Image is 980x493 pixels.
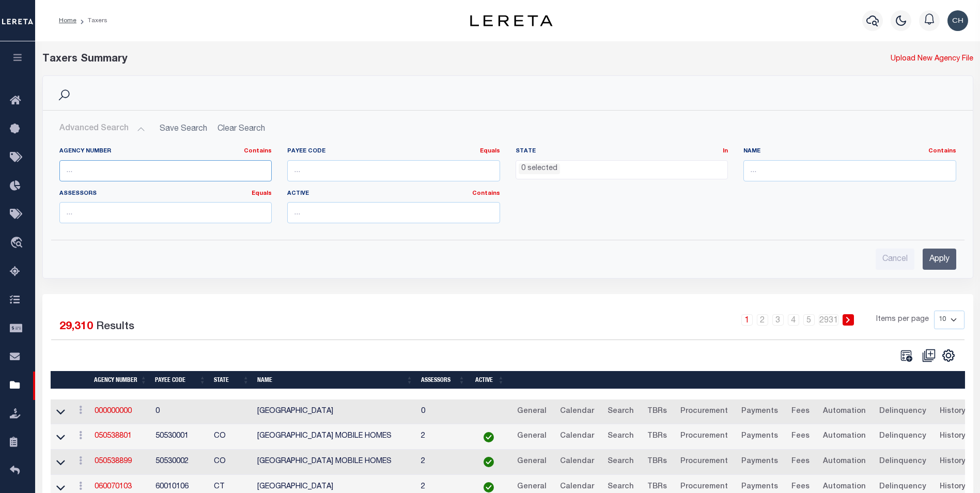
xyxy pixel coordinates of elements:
a: Procurement [676,404,733,420]
a: Payments [737,454,783,470]
span: 29,310 [59,321,93,332]
th: State: activate to sort column ascending [210,371,253,389]
th: Active: activate to sort column ascending [469,371,508,389]
a: Payments [737,404,783,420]
label: Payee Code [287,147,500,156]
a: Procurement [676,428,733,445]
a: 000000000 [95,408,132,415]
td: CO [210,450,253,475]
a: Calendar [555,404,599,420]
th: Payee Code: activate to sort column ascending [151,371,210,389]
th: Name: activate to sort column ascending [253,371,417,389]
a: 050538899 [95,458,132,465]
li: Taxers [76,16,107,25]
td: CO [210,424,253,450]
label: Assessors [59,190,272,198]
img: check-icon-green.svg [484,457,494,467]
a: Home [59,18,76,24]
input: ... [287,202,500,223]
a: Delinquency [875,454,931,470]
img: logo-dark.svg [470,15,553,26]
input: Cancel [876,249,914,270]
div: Taxers Summary [42,52,737,67]
a: TBRs [643,404,672,420]
a: Equals [252,191,272,196]
a: Procurement [676,454,733,470]
a: 2931 [819,314,838,326]
td: [GEOGRAPHIC_DATA] MOBILE HOMES [253,424,417,450]
i: travel_explore [10,237,26,250]
input: ... [59,160,272,181]
a: Automation [818,428,870,445]
a: 2 [757,314,768,326]
li: 0 selected [519,163,560,175]
a: General [512,404,551,420]
img: check-icon-green.svg [484,432,494,442]
a: TBRs [643,454,672,470]
a: Upload New Agency File [891,54,973,65]
a: Search [603,404,639,420]
td: 2 [417,450,469,475]
label: Agency Number [59,147,272,156]
a: Equals [480,148,500,154]
a: 050538801 [95,433,132,440]
a: Calendar [555,454,599,470]
a: Contains [244,148,272,154]
button: Advanced Search [59,119,145,139]
a: 4 [788,314,799,326]
a: Contains [928,148,956,154]
a: Contains [472,191,500,196]
a: In [723,148,728,154]
a: History [935,428,970,445]
th: Agency Number: activate to sort column ascending [90,371,151,389]
a: 060070103 [95,483,132,490]
a: Automation [818,404,870,420]
label: Results [96,319,134,335]
a: 3 [772,314,784,326]
label: Name [743,147,956,156]
input: ... [743,160,956,181]
a: Payments [737,428,783,445]
a: Automation [818,454,870,470]
a: 5 [803,314,815,326]
a: Fees [787,428,814,445]
td: 50530001 [151,424,210,450]
a: Calendar [555,428,599,445]
td: 0 [151,399,210,425]
a: Fees [787,454,814,470]
a: General [512,454,551,470]
label: Active [287,190,500,198]
a: Fees [787,404,814,420]
td: 2 [417,424,469,450]
input: Apply [923,249,956,270]
a: Delinquency [875,428,931,445]
a: Search [603,454,639,470]
input: ... [59,202,272,223]
span: Items per page [876,314,929,326]
a: Search [603,428,639,445]
a: History [935,404,970,420]
td: 50530002 [151,450,210,475]
img: svg+xml;base64,PHN2ZyB4bWxucz0iaHR0cDovL3d3dy53My5vcmcvMjAwMC9zdmciIHBvaW50ZXItZXZlbnRzPSJub25lIi... [947,10,968,31]
a: 1 [741,314,753,326]
a: TBRs [643,428,672,445]
td: [GEOGRAPHIC_DATA] [253,399,417,425]
img: check-icon-green.svg [484,482,494,492]
label: State [516,147,728,156]
a: General [512,428,551,445]
td: [GEOGRAPHIC_DATA] MOBILE HOMES [253,450,417,475]
th: Assessors: activate to sort column ascending [417,371,469,389]
a: History [935,454,970,470]
td: 0 [417,399,469,425]
a: Delinquency [875,404,931,420]
input: ... [287,160,500,181]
